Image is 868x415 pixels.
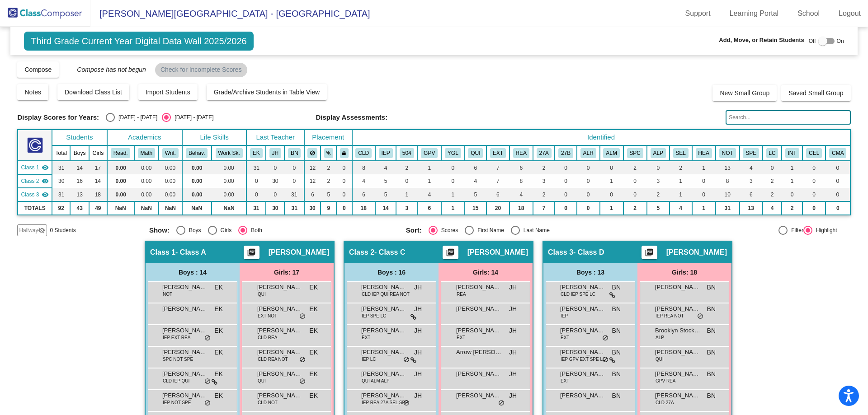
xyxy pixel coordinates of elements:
span: 0 Students [50,226,75,234]
button: INT [785,148,799,158]
td: 17 [89,161,107,174]
td: 1 [670,188,692,201]
td: 0.00 [159,161,182,174]
td: 6 [417,201,441,215]
div: Boys [185,226,201,234]
span: Saved Small Group [788,89,843,97]
td: 31 [246,161,266,174]
td: 0 [577,188,600,201]
button: Print Students Details [642,246,657,259]
td: 5 [647,201,670,215]
th: Students [52,130,107,145]
td: 0 [577,201,600,215]
span: JH [414,283,422,292]
th: Keep away students [304,145,321,161]
td: 0.00 [212,188,247,201]
td: 9 [321,201,336,215]
td: 8 [352,161,375,174]
th: Total [52,145,70,161]
td: 1 [600,201,623,215]
td: 0 [600,188,623,201]
td: 18 [89,188,107,201]
td: 0.00 [159,174,182,188]
td: 4 [375,161,396,174]
span: Show: [149,226,170,234]
td: 0 [555,201,577,215]
span: Class 3 [21,191,39,199]
div: Filter [788,226,803,234]
td: 0 [441,174,464,188]
td: 0 [336,161,352,174]
div: Girls: 17 [240,263,334,281]
td: 0.00 [212,161,247,174]
td: 1 [692,201,716,215]
td: 4 [740,161,763,174]
td: 0.00 [107,161,134,174]
th: Advanced Learning Plan (General) [647,145,670,161]
th: Keep with students [321,145,336,161]
td: 0 [826,201,850,215]
button: EXT [490,148,506,158]
div: Both [247,226,262,234]
td: 0 [284,174,304,188]
span: [PERSON_NAME] [467,248,528,257]
td: 31 [284,188,304,201]
button: ALR [580,148,596,158]
div: Highlight [812,226,837,234]
div: Scores [438,226,458,234]
td: 2 [533,188,555,201]
td: NaN [212,201,247,215]
div: First Name [474,226,504,234]
div: Girls: 14 [439,263,533,281]
td: 15 [465,201,487,215]
td: 2 [647,188,670,201]
button: NOT [719,148,736,158]
td: 3 [740,174,763,188]
span: [PERSON_NAME] [456,283,501,292]
th: Academics [107,130,182,145]
td: 1 [441,201,464,215]
span: Compose has not begun [68,66,146,73]
button: Print Students Details [443,246,458,259]
td: 31 [52,188,70,201]
td: 4 [763,201,782,215]
mat-radio-group: Select an option [106,113,213,122]
td: 30 [266,174,284,188]
button: Read. [111,148,131,158]
button: Compose [17,61,59,78]
td: 0 [802,161,826,174]
a: Support [678,6,718,21]
td: 8 [509,174,533,188]
td: 31 [284,201,304,215]
td: 20 [486,201,509,215]
td: 0 [802,174,826,188]
td: 0 [623,188,647,201]
td: 0 [246,188,266,201]
td: 2 [321,174,336,188]
span: Download Class List [65,89,122,96]
mat-chip: Check for Incomplete Scores [155,63,247,77]
th: Life Skills [182,130,247,145]
button: IEP [379,148,393,158]
mat-icon: visibility [42,164,49,171]
span: EK [309,283,318,292]
td: 13 [70,188,89,201]
td: 0.00 [159,188,182,201]
td: 49 [89,201,107,215]
th: Young for Grade Level [441,145,464,161]
button: Work Sk. [216,148,243,158]
td: 0 [266,188,284,201]
th: Briana Nelson [284,145,304,161]
td: 14 [375,201,396,215]
button: SPE [743,148,759,158]
th: Boys [70,145,89,161]
td: 18 [509,201,533,215]
td: 18 [352,201,375,215]
td: 0 [647,161,670,174]
th: Individualized Education Plan [375,145,396,161]
td: 6 [465,161,487,174]
div: Last Name [520,226,550,234]
td: 0.00 [182,188,212,201]
th: Counseling Services [670,145,692,161]
span: On [837,37,844,45]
